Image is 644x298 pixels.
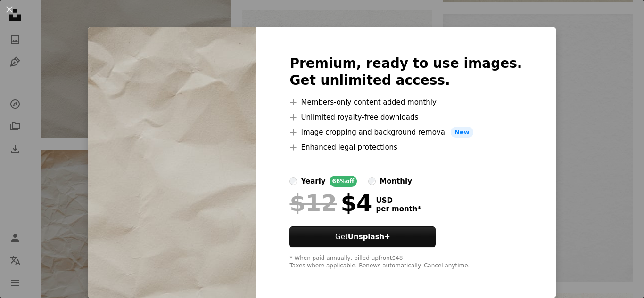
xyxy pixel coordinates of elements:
div: $4 [289,191,372,215]
div: yearly [301,176,325,187]
li: Unlimited royalty-free downloads [289,112,522,123]
span: $12 [289,191,337,215]
span: USD [376,196,421,205]
button: GetUnsplash+ [289,226,436,247]
div: * When paid annually, billed upfront $48 Taxes where applicable. Renews automatically. Cancel any... [289,255,522,270]
div: 66% off [330,176,357,187]
strong: Unsplash+ [348,233,390,241]
img: premium_photo-1672944876342-4090164e1c04 [88,27,256,298]
li: Image cropping and background removal [289,127,522,138]
span: New [451,127,473,138]
input: monthly [368,177,376,185]
h2: Premium, ready to use images. Get unlimited access. [289,55,522,89]
li: Members-only content added monthly [289,97,522,108]
span: per month * [376,205,421,213]
input: yearly66%off [289,177,297,185]
li: Enhanced legal protections [289,142,522,153]
div: monthly [380,176,412,187]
